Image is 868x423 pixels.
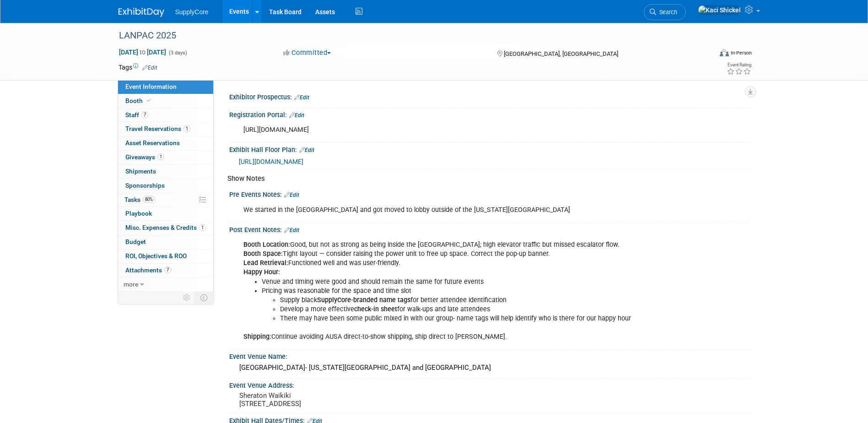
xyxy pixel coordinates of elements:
[262,287,644,323] li: Pricing was reasonable for the space and time slot
[125,153,164,161] span: Giveaways
[179,292,195,304] td: Personalize Event Tab Strip
[658,48,752,61] div: Event Format
[243,241,290,249] b: Booth Location:
[118,249,213,263] a: ROI, Objectives & ROO
[125,266,171,274] span: Attachments
[280,314,644,323] li: There may have been some public mixed in with our group- name tags will help identify who is ther...
[147,98,151,103] i: Booth reservation complete
[727,63,751,67] div: Event Rating
[118,94,213,108] a: Booth
[118,207,213,221] a: Playbook
[118,165,213,179] a: Shipments
[199,224,206,231] span: 1
[237,236,649,346] div: Good, but not as strong as being inside the [GEOGRAPHIC_DATA]; high elevator traffic but missed e...
[229,379,750,390] div: Event Venue Address:
[194,292,213,304] td: Toggle Event Tabs
[229,188,750,200] div: Pre Events Notes:
[280,305,644,314] li: Develop a more effective for walk-ups and late attendees
[125,224,206,231] span: Misc. Expenses & Credits
[175,8,209,16] span: SupplyCore
[720,49,729,56] img: Format-Inperson.png
[116,27,698,44] div: LANPAC 2025
[730,49,752,56] div: In-Person
[125,168,156,175] span: Shipments
[164,266,171,273] span: 7
[243,268,280,276] b: Happy Hour:
[243,250,283,258] b: Booth Space:
[125,97,153,104] span: Booth
[124,196,155,203] span: Tasks
[280,296,644,305] li: Supply black for better attendee identification
[118,179,213,193] a: Sponsorships
[118,278,213,292] a: more
[229,90,750,102] div: Exhibitor Prospectus:
[138,49,147,56] span: to
[125,252,187,260] span: ROI, Objectives & ROO
[125,83,177,90] span: Event Information
[125,210,152,217] span: Playbook
[119,48,167,56] span: [DATE] [DATE]
[229,143,750,155] div: Exhibit Hall Floor Plan:
[125,111,148,119] span: Staff
[262,277,644,287] li: Venue and timing were good and should remain the same for future events
[237,121,649,139] div: [URL][DOMAIN_NAME]
[118,108,213,122] a: Staff7
[698,5,741,15] img: Kaci Shickel
[239,391,436,408] pre: Sheraton Waikiki [STREET_ADDRESS]
[119,8,164,17] img: ExhibitDay
[317,296,410,304] b: SupplyCore-branded name tags
[243,259,288,267] b: Lead Retrieval:
[183,125,190,132] span: 1
[118,136,213,150] a: Asset Reservations
[299,147,314,153] a: Edit
[656,9,677,16] span: Search
[236,361,743,375] div: [GEOGRAPHIC_DATA]- [US_STATE][GEOGRAPHIC_DATA] and [GEOGRAPHIC_DATA]
[237,201,649,219] div: We started in the [GEOGRAPHIC_DATA] and got moved to lobby outside of the [US_STATE][GEOGRAPHIC_D...
[229,350,750,361] div: Event Venue Name:
[125,125,190,132] span: Travel Reservations
[118,221,213,235] a: Misc. Expenses & Credits1
[142,65,157,71] a: Edit
[289,112,304,119] a: Edit
[118,235,213,249] a: Budget
[143,196,155,203] span: 80%
[118,122,213,136] a: Travel Reservations1
[125,238,146,245] span: Budget
[280,48,334,58] button: Committed
[229,108,750,120] div: Registration Portal:
[168,50,187,56] span: (3 days)
[125,139,180,146] span: Asset Reservations
[141,111,148,118] span: 7
[644,4,686,20] a: Search
[157,153,164,160] span: 1
[125,182,165,189] span: Sponsorships
[239,158,303,165] a: [URL][DOMAIN_NAME]
[118,80,213,94] a: Event Information
[243,333,271,341] b: Shipping:
[227,174,743,184] div: Show Notes
[229,223,750,235] div: Post Event Notes:
[284,227,299,233] a: Edit
[118,264,213,277] a: Attachments7
[119,63,157,72] td: Tags
[294,94,309,101] a: Edit
[354,305,397,313] b: check-in sheet
[284,192,299,198] a: Edit
[118,193,213,207] a: Tasks80%
[118,151,213,164] a: Giveaways1
[124,281,138,288] span: more
[504,50,618,57] span: [GEOGRAPHIC_DATA], [GEOGRAPHIC_DATA]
